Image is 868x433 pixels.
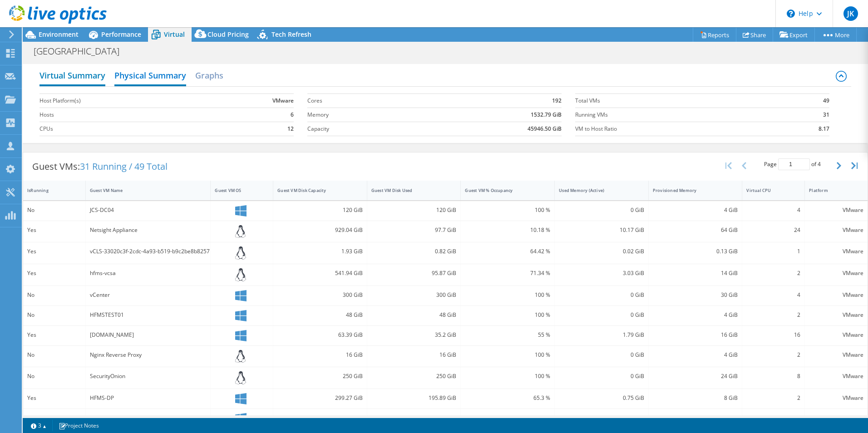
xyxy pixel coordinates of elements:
[114,66,186,86] h2: Physical Summary
[164,30,185,39] span: Virtual
[465,310,550,320] div: 100 %
[27,205,81,215] div: No
[307,110,418,119] label: Memory
[559,187,633,193] div: Used Memory (Active)
[843,6,858,21] span: JK
[90,371,207,381] div: SecurityOnion
[746,310,800,320] div: 2
[575,110,781,119] label: Running VMs
[277,268,363,278] div: 541.94 GiB
[746,205,800,215] div: 4
[531,110,562,119] b: 1532.79 GiB
[371,290,457,300] div: 300 GiB
[90,187,196,193] div: Guest VM Name
[27,268,81,278] div: Yes
[559,350,644,360] div: 0 GiB
[39,96,213,105] label: Host Platform(s)
[465,205,550,215] div: 100 %
[371,393,457,403] div: 195.89 GiB
[272,96,294,105] b: VMware
[764,158,821,170] span: Page of
[215,187,258,193] div: Guest VM OS
[90,225,207,235] div: Netsight Appliance
[787,10,795,18] svg: \n
[371,205,457,215] div: 120 GiB
[653,350,738,360] div: 4 GiB
[809,246,863,256] div: VMware
[809,350,863,360] div: VMware
[559,413,644,423] div: 0 GiB
[653,290,738,300] div: 30 GiB
[371,246,457,256] div: 0.82 GiB
[371,187,446,193] div: Guest VM Disk Used
[371,310,457,320] div: 48 GiB
[101,30,141,39] span: Performance
[746,393,800,403] div: 2
[823,96,829,105] b: 49
[291,110,294,119] b: 6
[809,225,863,235] div: VMware
[528,124,562,133] b: 45946.50 GiB
[575,96,781,105] label: Total VMs
[559,371,644,381] div: 0 GiB
[277,246,363,256] div: 1.93 GiB
[746,371,800,381] div: 8
[23,153,177,181] div: Guest VMs:
[746,413,800,423] div: 1
[809,290,863,300] div: VMware
[27,393,81,403] div: Yes
[465,371,550,381] div: 100 %
[809,413,863,423] div: VMware
[465,330,550,340] div: 55 %
[90,205,207,215] div: JCS-DC04
[559,393,644,403] div: 0.75 GiB
[277,310,363,320] div: 48 GiB
[90,310,207,320] div: HFMSTEST01
[90,413,207,423] div: win_10x64_19h1
[277,350,363,360] div: 16 GiB
[809,187,853,193] div: Platform
[465,413,550,423] div: 100 %
[371,225,457,235] div: 97.7 GiB
[746,246,800,256] div: 1
[90,330,207,340] div: [DOMAIN_NAME]
[371,371,457,381] div: 250 GiB
[823,110,829,119] b: 31
[27,350,81,360] div: No
[90,290,207,300] div: vCenter
[90,246,207,256] div: vCLS-33020c3f-2cdc-4a93-b519-b9c2be8b8257
[746,330,800,340] div: 16
[552,96,562,105] b: 192
[693,28,736,42] a: Reports
[559,246,644,256] div: 0.02 GiB
[277,330,363,340] div: 63.39 GiB
[277,393,363,403] div: 299.27 GiB
[809,310,863,320] div: VMware
[575,124,781,133] label: VM to Host Ratio
[39,30,79,39] span: Environment
[307,124,418,133] label: Capacity
[559,330,644,340] div: 1.79 GiB
[559,205,644,215] div: 0 GiB
[25,420,53,431] a: 3
[746,225,800,235] div: 24
[465,225,550,235] div: 10.18 %
[465,350,550,360] div: 100 %
[465,246,550,256] div: 64.42 %
[653,371,738,381] div: 24 GiB
[736,28,773,42] a: Share
[277,205,363,215] div: 120 GiB
[27,330,81,340] div: Yes
[814,28,857,42] a: More
[27,290,81,300] div: No
[653,268,738,278] div: 14 GiB
[90,350,207,360] div: Nginx Reverse Proxy
[778,158,810,170] input: jump to page
[371,350,457,360] div: 16 GiB
[52,420,105,431] a: Project Notes
[746,290,800,300] div: 4
[27,225,81,235] div: Yes
[287,124,294,133] b: 12
[819,124,829,133] b: 8.17
[465,268,550,278] div: 71.34 %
